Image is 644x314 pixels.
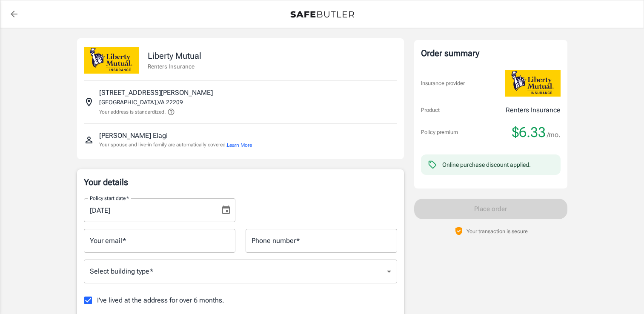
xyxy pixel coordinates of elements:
img: Liberty Mutual [84,47,139,74]
img: Liberty Mutual [505,70,561,97]
div: Order summary [421,47,561,60]
p: Your details [84,176,397,188]
p: Insurance provider [421,79,465,88]
p: Your address is standardized. [99,108,166,116]
input: Enter email [84,229,235,253]
svg: Insured person [84,135,94,145]
img: Back to quotes [290,11,354,18]
p: [GEOGRAPHIC_DATA] , VA 22209 [99,98,183,106]
div: Online purchase discount applied. [442,160,531,169]
span: I've lived at the address for over 6 months. [97,295,224,305]
p: Your transaction is secure [467,227,528,235]
p: Renters Insurance [148,62,201,71]
button: Learn More [227,141,252,149]
p: [PERSON_NAME] Elagi [99,131,168,141]
a: back to quotes [6,6,23,23]
input: MM/DD/YYYY [84,198,214,222]
p: [STREET_ADDRESS][PERSON_NAME] [99,88,213,98]
p: Renters Insurance [506,105,561,115]
p: Product [421,106,440,114]
span: $6.33 [512,124,546,141]
svg: Insured address [84,97,94,107]
input: Enter number [246,229,397,253]
p: Policy premium [421,128,458,137]
p: Your spouse and live-in family are automatically covered. [99,141,252,149]
button: Choose date, selected date is Aug 12, 2025 [218,202,235,219]
label: Policy start date [90,194,129,202]
p: Liberty Mutual [148,49,201,62]
span: /mo. [547,129,561,141]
